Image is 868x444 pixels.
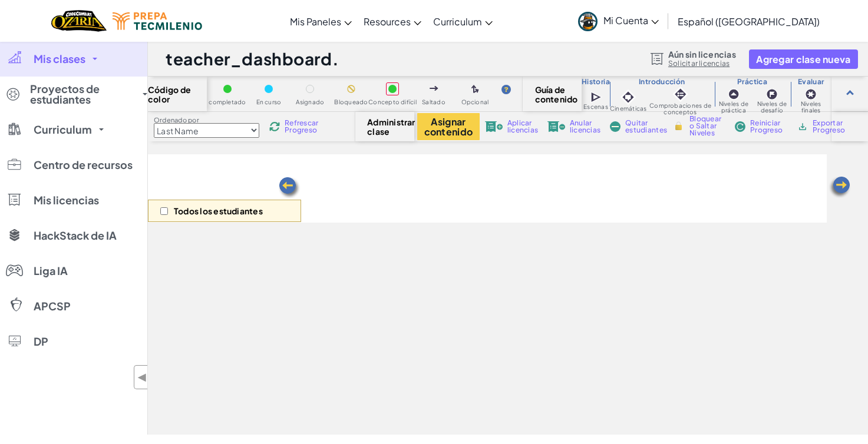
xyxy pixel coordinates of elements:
[368,99,417,105] span: Concepto difícil
[766,88,778,100] img: IconChallengeLevel.svg
[507,120,538,134] span: Aplicar licencias
[625,120,667,134] span: Quitar estudiantes
[728,88,740,100] img: IconPracticeLevel.svg
[154,115,259,125] label: Ordenado por
[714,101,754,114] span: Niveles de práctica
[689,115,724,137] span: Bloquear o Saltar Niveles
[485,121,503,132] img: IconLicenseApply.svg
[34,230,117,241] span: HackStack de IA
[791,77,831,87] h3: Evaluar
[535,85,570,104] span: Guía de contenido
[113,12,202,30] img: Tecmilenio logo
[753,101,790,114] span: Niveles de desafío
[34,160,133,170] span: Centro de recursos
[678,15,820,28] span: Español ([GEOGRAPHIC_DATA])
[583,104,608,110] span: Escenas
[672,86,689,102] img: IconInteractive.svg
[714,77,791,87] h3: Práctica
[290,15,341,28] span: Mis Paneles
[668,49,736,59] span: Aún sin licencias
[174,206,263,216] p: Todos los estudiantes
[284,5,358,37] a: Mis Paneles
[547,121,565,132] img: IconLicenseRevoke.svg
[433,15,482,28] span: Curriculum
[471,85,479,94] img: IconOptionalLevel.svg
[51,9,106,33] a: Ozaria by CodeCombat logo
[570,120,600,134] span: Anular licencias
[668,59,736,68] a: Solicitar licencias
[750,120,787,134] span: Reiniciar Progreso
[269,121,280,132] img: IconReload.svg
[461,99,489,105] span: Opcional
[610,77,714,87] h3: Introducción
[148,85,207,104] span: Código de color
[430,86,438,91] img: IconSkippedLevel.svg
[749,49,857,69] button: Agregar clase nueva
[367,117,402,136] span: Administrar clase
[672,121,685,131] img: IconLock.svg
[358,5,427,37] a: Resources
[278,176,301,200] img: Arrow_Left.png
[34,195,99,206] span: Mis licencias
[256,99,282,105] span: En curso
[582,77,610,87] h3: Historia
[417,113,480,140] button: Asignar contenido
[805,88,817,100] img: IconCapstoneLevel.svg
[137,369,147,386] span: ◀
[422,99,445,105] span: Saltado
[427,5,499,37] a: Curriculum
[572,2,665,39] a: Mi Cuenta
[34,266,68,276] span: Liga IA
[647,102,714,115] span: Comprobaciones de conceptos
[34,124,92,135] span: Curriculum
[364,15,411,28] span: Resources
[610,105,647,112] span: Cinemáticas
[672,5,826,37] a: Español ([GEOGRAPHIC_DATA])
[620,89,636,105] img: IconCinematic.svg
[501,85,511,94] img: IconHint.svg
[285,120,321,134] span: Refrescar Progreso
[603,14,659,26] span: Mi Cuenta
[334,99,368,105] span: Bloqueado
[828,175,852,199] img: Arrow_Left.png
[791,101,831,114] span: Niveles finales
[296,99,325,105] span: Asignado
[813,120,849,134] span: Exportar Progreso
[735,121,745,132] img: IconReset.svg
[30,84,136,105] span: Proyectos de estudiantes
[166,48,339,70] h1: teacher_dashboard.
[209,99,246,105] span: completado
[610,121,621,132] img: IconRemoveStudents.svg
[51,9,106,33] img: Home
[590,91,603,104] img: IconCutscene.svg
[34,54,85,64] span: Mis clases
[797,121,808,132] img: IconArchive.svg
[578,12,598,31] img: avatar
